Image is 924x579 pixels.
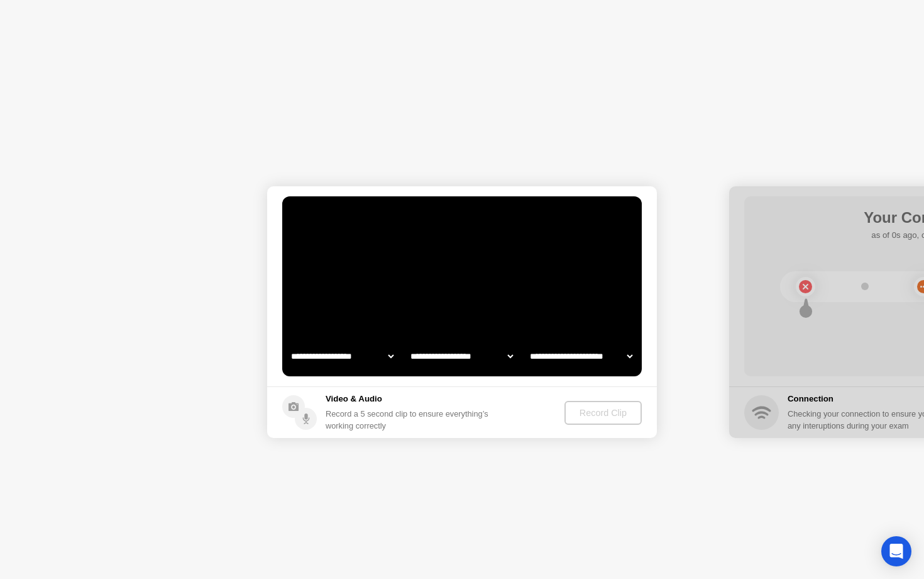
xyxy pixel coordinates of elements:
select: Available microphones [527,344,635,369]
div: Record a 5 second clip to ensure everything’s working correctly [326,408,493,432]
h5: Video & Audio [326,393,493,405]
button: Record Clip [564,401,642,425]
select: Available cameras [289,344,396,369]
select: Available speakers [408,344,515,369]
div: Record Clip [569,408,637,418]
div: Open Intercom Messenger [881,536,911,566]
